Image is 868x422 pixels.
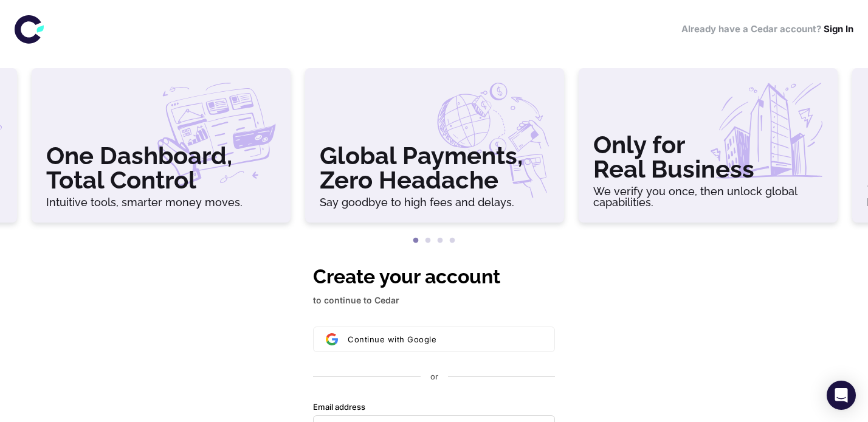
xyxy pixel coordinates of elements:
[313,294,555,307] p: to continue to Cedar
[593,186,823,208] h6: We verify you once, then unlock global capabilities.
[681,22,853,36] h6: Already have a Cedar account?
[827,381,856,410] div: Open Intercom Messenger
[46,197,276,208] h6: Intuitive tools, smarter money moves.
[320,144,549,192] h3: Global Payments, Zero Headache
[422,235,434,247] button: 2
[313,327,555,352] button: Sign in with GoogleContinue with Google
[430,372,438,382] p: or
[326,333,338,345] img: Sign in with Google
[313,402,365,413] label: Email address
[434,235,446,247] button: 3
[824,23,853,35] a: Sign In
[313,262,555,291] h1: Create your account
[320,197,549,208] h6: Say goodbye to high fees and delays.
[46,144,276,192] h3: One Dashboard, Total Control
[348,334,436,344] span: Continue with Google
[446,235,458,247] button: 4
[593,133,823,181] h3: Only for Real Business
[410,235,422,247] button: 1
